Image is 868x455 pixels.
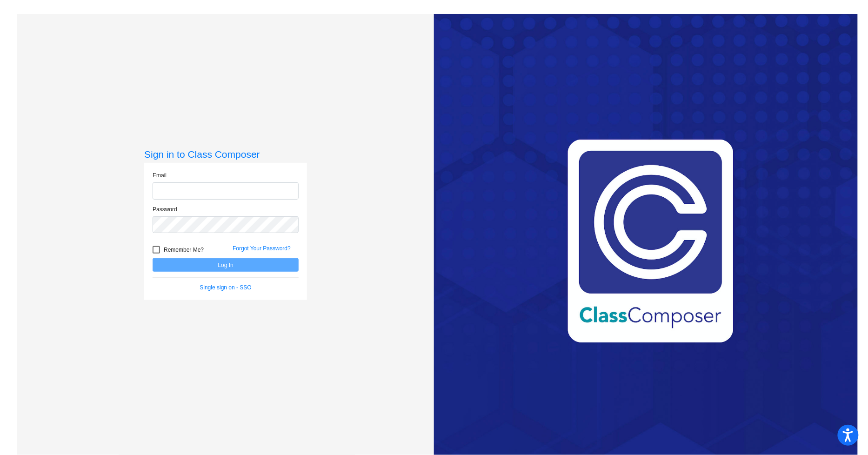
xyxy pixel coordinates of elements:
a: Forgot Your Password? [233,245,291,252]
label: Password [153,205,177,214]
h3: Sign in to Class Composer [144,148,307,160]
label: Email [153,171,167,180]
span: Remember Me? [164,244,204,255]
button: Log In [153,258,299,272]
a: Single sign on - SSO [200,284,251,291]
